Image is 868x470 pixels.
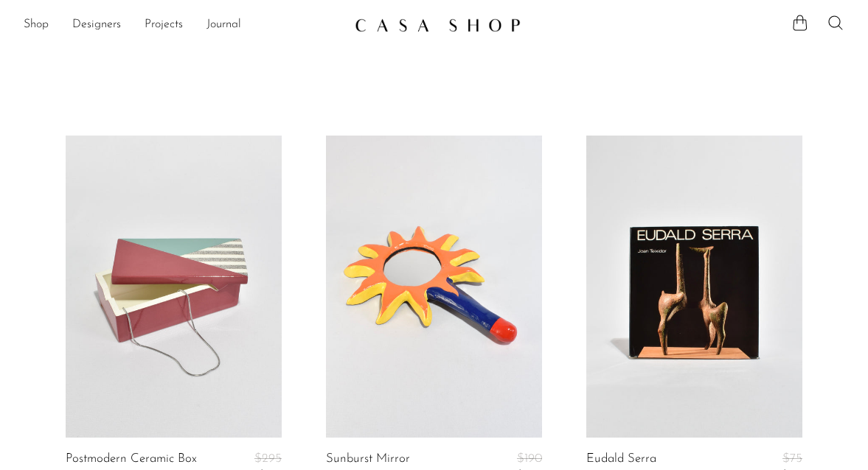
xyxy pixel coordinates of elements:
[254,452,282,465] span: $295
[24,13,343,38] nav: Desktop navigation
[782,452,802,465] span: $75
[517,452,542,465] span: $190
[72,15,121,35] a: Designers
[24,13,343,38] ul: NEW HEADER MENU
[206,15,241,35] a: Journal
[24,15,49,35] a: Shop
[145,15,183,35] a: Projects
